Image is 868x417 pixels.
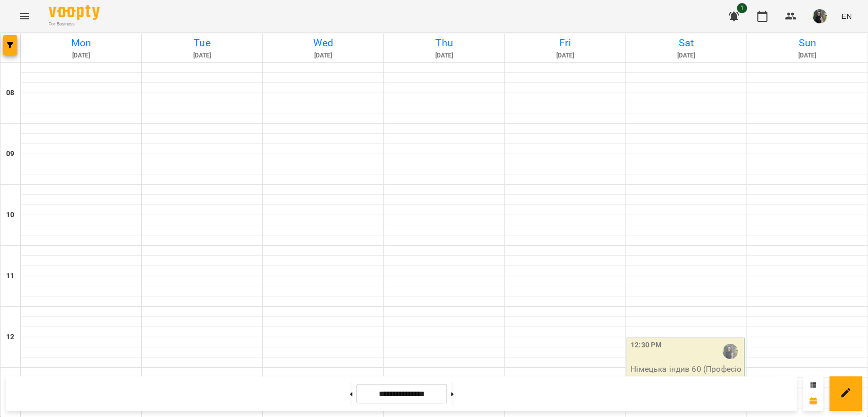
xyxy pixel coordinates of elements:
h6: [DATE] [506,51,624,61]
h6: Mon [22,35,140,51]
h6: 10 [6,210,14,221]
h6: [DATE] [749,51,866,61]
h6: Tue [143,35,261,51]
h6: Sun [749,35,866,51]
h6: 08 [6,87,14,99]
h6: Wed [264,35,382,51]
button: EN [837,7,856,25]
h6: [DATE] [22,51,140,61]
span: For Business [49,21,100,27]
span: EN [841,11,852,21]
button: Menu [12,4,37,28]
h6: 11 [6,271,14,282]
h6: Sat [627,35,745,51]
img: cee650bf85ea97b15583ede96205305a.jpg [813,9,827,23]
h6: Fri [506,35,624,51]
label: 12:30 PM [631,340,662,351]
h6: 09 [6,148,14,160]
h6: [DATE] [627,51,745,61]
span: 1 [737,3,747,13]
p: Німецька індив 60 (Професіонал) - [PERSON_NAME] [631,363,742,387]
h6: [DATE] [385,51,503,61]
h6: Thu [385,35,503,51]
h6: 12 [6,332,14,343]
img: Поліщук Анастасія Сергіївна [723,344,738,359]
img: Voopty Logo [49,5,100,20]
h6: [DATE] [264,51,382,61]
h6: [DATE] [143,51,261,61]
